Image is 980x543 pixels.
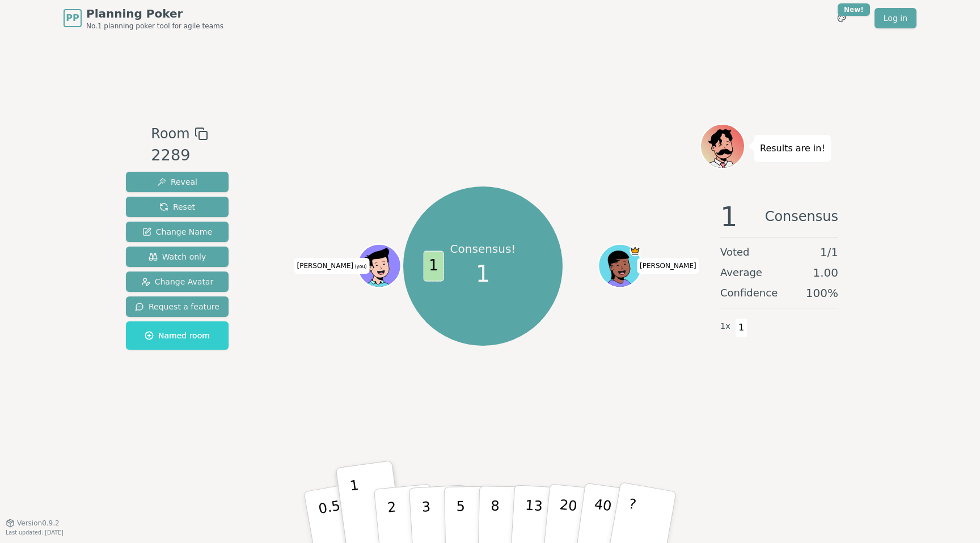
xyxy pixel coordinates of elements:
[126,222,229,242] button: Change Name
[64,6,223,31] a: PPPlanning PokerNo.1 planning poker tool for agile teams
[353,264,367,269] span: (you)
[720,203,738,230] span: 1
[86,22,223,31] span: No.1 planning poker tool for agile teams
[760,141,825,156] p: Results are in!
[637,258,699,274] span: Click to change your name
[720,320,730,333] span: 1 x
[875,8,916,28] a: Log in
[17,519,60,528] span: Version 0.9.2
[135,301,219,312] span: Request a feature
[159,201,195,213] span: Reset
[126,271,229,292] button: Change Avatar
[450,241,516,257] p: Consensus!
[765,203,838,230] span: Consensus
[126,296,229,317] button: Request a feature
[720,265,762,281] span: Average
[831,8,852,28] button: New!
[126,247,229,267] button: Watch only
[359,245,400,286] button: Click to change your avatar
[820,244,838,260] span: 1 / 1
[476,257,490,291] span: 1
[630,245,641,256] span: Dan is the host
[151,144,208,167] div: 2289
[6,519,60,528] button: Version0.9.2
[720,244,750,260] span: Voted
[6,529,64,536] span: Last updated: [DATE]
[126,197,229,217] button: Reset
[294,258,369,274] span: Click to change your name
[735,318,748,337] span: 1
[838,3,870,16] div: New!
[813,265,838,281] span: 1.00
[720,285,778,301] span: Confidence
[86,6,223,22] span: Planning Poker
[66,11,79,25] span: PP
[142,226,212,237] span: Change Name
[806,285,838,301] span: 100 %
[151,124,189,144] span: Room
[145,330,210,341] span: Named room
[157,176,197,188] span: Reveal
[141,276,214,287] span: Change Avatar
[126,172,229,192] button: Reveal
[424,251,444,281] span: 1
[126,321,229,350] button: Named room
[149,251,206,262] span: Watch only
[349,477,366,539] p: 1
